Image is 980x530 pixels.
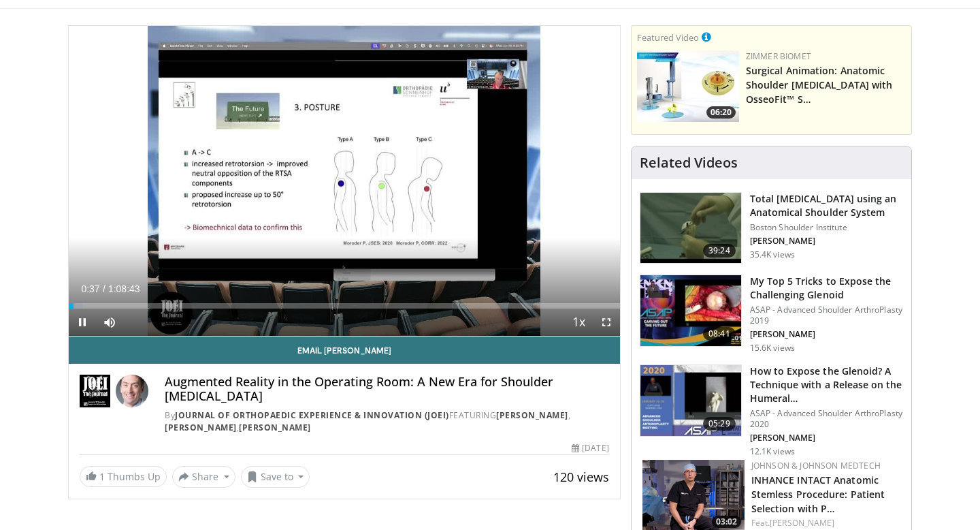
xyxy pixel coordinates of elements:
[116,375,148,407] img: Avatar
[165,409,609,434] div: By FEATURING , ,
[703,417,736,431] span: 05:29
[712,516,741,528] span: 03:02
[81,283,99,294] span: 0:37
[640,275,903,354] a: 08:41 My Top 5 Tricks to Expose the Challenging Glenoid ASAP - Advanced Shoulder ArthroPlasty 201...
[746,64,893,106] a: Surgical Animation: Anatomic Shoulder [MEDICAL_DATA] with OsseoFit™ S…
[746,50,811,62] a: Zimmer Biomet
[706,106,736,119] span: 06:20
[640,193,741,264] img: 38824_0000_3.png.150x105_q85_crop-smart_upscale.jpg
[165,375,609,404] h4: Augmented Reality in the Operating Room: A New Era for Shoulder [MEDICAL_DATA]
[751,517,900,529] div: Feat.
[640,365,741,436] img: 56a87972-5145-49b8-a6bd-8880e961a6a7.150x105_q85_crop-smart_upscale.jpg
[103,283,105,294] span: /
[69,26,620,337] video-js: Video Player
[96,309,123,336] button: Mute
[172,466,235,488] button: Share
[593,309,620,336] button: Fullscreen
[69,309,96,336] button: Pause
[640,275,741,346] img: b61a968a-1fa8-450f-8774-24c9f99181bb.150x105_q85_crop-smart_upscale.jpg
[108,283,140,294] span: 1:08:43
[637,31,699,44] small: Featured Video
[241,466,310,488] button: Save to
[566,309,593,336] button: Playback Rate
[750,305,903,326] p: ASAP - Advanced Shoulder ArthroPlasty 2019
[750,446,795,457] p: 12.1K views
[750,222,903,233] p: Boston Shoulder Institute
[703,244,736,258] span: 39:24
[640,155,738,171] h4: Related Videos
[69,303,620,309] div: Progress Bar
[175,409,449,421] a: Journal of Orthopaedic Experience & Innovation (JOEI)
[750,236,903,247] p: [PERSON_NAME]
[770,517,834,529] a: [PERSON_NAME]
[640,192,903,264] a: 39:24 Total [MEDICAL_DATA] using an Anatomical Shoulder System Boston Shoulder Institute [PERSON_...
[750,433,903,443] p: [PERSON_NAME]
[751,473,885,515] a: INHANCE INTACT Anatomic Stemless Procedure: Patient Selection with P…
[751,460,881,471] a: Johnson & Johnson MedTech
[640,364,903,457] a: 05:29 How to Expose the Glenoid? A Technique with a Release on the Humeral… ASAP - Advanced Shoul...
[750,329,903,340] p: [PERSON_NAME]
[750,364,903,405] h3: How to Expose the Glenoid? A Technique with a Release on the Humeral…
[80,466,167,487] a: 1 Thumbs Up
[750,275,903,302] h3: My Top 5 Tricks to Expose the Challenging Glenoid
[99,470,105,483] span: 1
[750,408,903,430] p: ASAP - Advanced Shoulder ArthroPlasty 2020
[750,343,795,354] p: 15.6K views
[553,469,609,485] span: 120 views
[750,249,795,260] p: 35.4K views
[165,422,237,433] a: [PERSON_NAME]
[637,50,739,122] img: 84e7f812-2061-4fff-86f6-cdff29f66ef4.150x105_q85_crop-smart_upscale.jpg
[572,442,608,454] div: [DATE]
[80,375,110,407] img: Journal of Orthopaedic Experience & Innovation (JOEI)
[239,422,311,433] a: [PERSON_NAME]
[703,327,736,341] span: 08:41
[750,192,903,219] h3: Total [MEDICAL_DATA] using an Anatomical Shoulder System
[637,50,739,122] a: 06:20
[69,337,620,364] a: Email [PERSON_NAME]
[496,409,568,421] a: [PERSON_NAME]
